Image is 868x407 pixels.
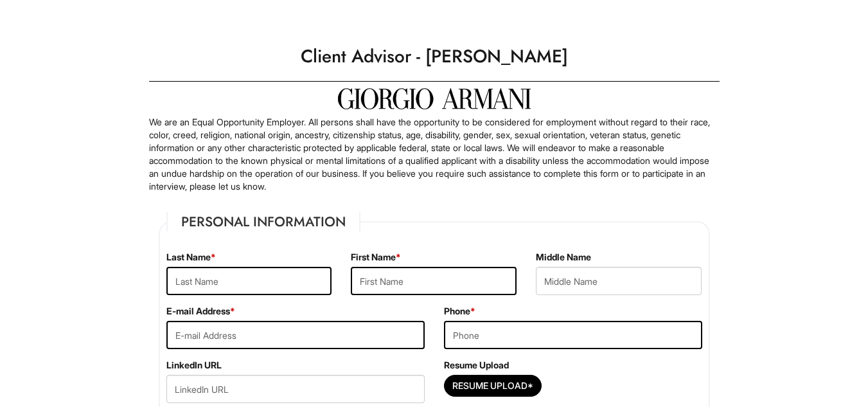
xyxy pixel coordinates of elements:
[166,359,222,372] label: LinkedIn URL
[536,267,702,295] input: Middle Name
[143,39,726,75] h1: Client Advisor - [PERSON_NAME]
[166,305,235,318] label: E-mail Address
[444,305,475,318] label: Phone
[351,267,517,295] input: First Name
[536,251,591,264] label: Middle Name
[166,267,332,295] input: Last Name
[444,359,509,372] label: Resume Upload
[166,251,216,264] label: Last Name
[338,88,531,109] img: Giorgio Armani
[444,321,702,349] input: Phone
[444,375,542,397] button: Resume Upload*Resume Upload*
[166,375,425,403] input: LinkedIn URL
[166,212,360,231] legend: Personal Information
[149,116,720,193] p: We are an Equal Opportunity Employer. All persons shall have the opportunity to be considered for...
[351,251,401,264] label: First Name
[166,321,425,349] input: E-mail Address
